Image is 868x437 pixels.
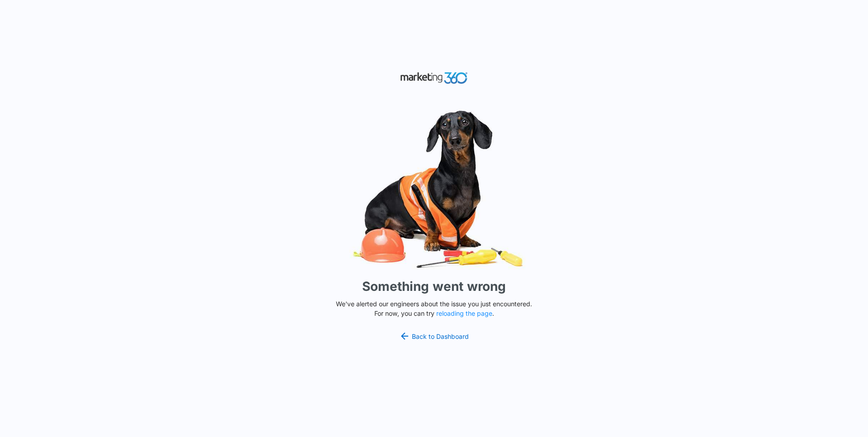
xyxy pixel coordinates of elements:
[332,299,536,318] p: We've alerted our engineers about the issue you just encountered. For now, you can try .
[400,70,468,86] img: Marketing 360 Logo
[399,331,469,342] a: Back to Dashboard
[436,310,492,317] button: reloading the page
[298,105,570,274] img: Sad Dog
[362,277,506,296] h1: Something went wrong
